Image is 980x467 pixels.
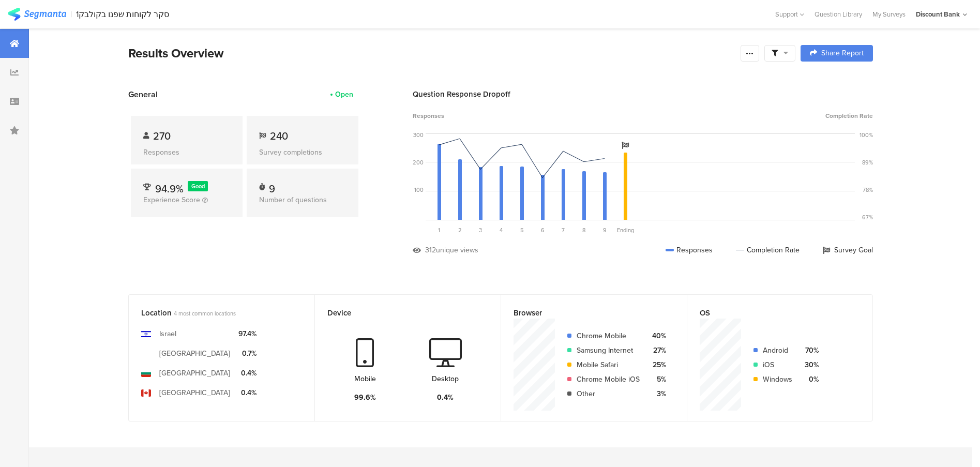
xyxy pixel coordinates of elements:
[577,345,640,356] div: Samsung Internet
[269,181,275,191] div: 9
[155,181,184,197] span: 94.9%
[821,50,864,57] span: Share Report
[500,226,503,234] span: 4
[648,345,666,356] div: 27%
[801,374,819,385] div: 0%
[801,345,819,356] div: 70%
[153,128,171,144] span: 270
[520,226,524,234] span: 5
[648,388,666,399] div: 3%
[238,387,257,398] div: 0.4%
[259,147,346,158] div: Survey completions
[128,88,158,100] span: General
[436,245,478,255] div: unique views
[425,245,436,255] div: 312
[479,226,482,234] span: 3
[615,226,636,234] div: Ending
[8,8,66,21] img: segmanta logo
[916,9,960,19] div: Discount Bank
[860,131,873,139] div: 100%
[763,374,792,385] div: Windows
[823,245,873,255] div: Survey Goal
[70,8,72,20] div: |
[413,111,444,120] span: Responses
[700,307,843,319] div: OS
[862,158,873,167] div: 89%
[335,89,353,100] div: Open
[862,213,873,221] div: 67%
[577,359,640,370] div: Mobile Safari
[413,131,424,139] div: 300
[763,359,792,370] div: iOS
[432,373,459,384] div: Desktop
[259,194,327,205] span: Number of questions
[143,194,200,205] span: Experience Score
[648,374,666,385] div: 5%
[648,330,666,341] div: 40%
[438,226,440,234] span: 1
[238,348,257,359] div: 0.7%
[128,44,735,63] div: Results Overview
[270,128,288,144] span: 240
[825,111,873,120] span: Completion Rate
[159,328,176,339] div: Israel
[801,359,819,370] div: 30%
[458,226,462,234] span: 2
[577,330,640,341] div: Chrome Mobile
[863,186,873,194] div: 78%
[577,388,640,399] div: Other
[354,373,376,384] div: Mobile
[809,9,867,19] a: Question Library
[413,88,873,100] div: Question Response Dropoff
[775,6,804,22] div: Support
[238,328,257,339] div: 97.4%
[141,307,285,319] div: Location
[736,245,800,255] div: Completion Rate
[562,226,565,234] span: 7
[159,387,230,398] div: [GEOGRAPHIC_DATA]
[143,147,230,158] div: Responses
[648,359,666,370] div: 25%
[76,9,169,19] div: סקר לקוחות שפנו בקולבק1
[327,307,471,319] div: Device
[514,307,657,319] div: Browser
[174,309,236,318] span: 4 most common locations
[867,9,911,19] a: My Surveys
[763,345,792,356] div: Android
[159,368,230,379] div: [GEOGRAPHIC_DATA]
[159,348,230,359] div: [GEOGRAPHIC_DATA]
[191,182,205,190] span: Good
[603,226,607,234] span: 9
[238,368,257,379] div: 0.4%
[577,374,640,385] div: Chrome Mobile iOS
[354,392,376,403] div: 99.6%
[582,226,585,234] span: 8
[541,226,545,234] span: 6
[622,142,629,149] i: Survey Goal
[666,245,713,255] div: Responses
[437,392,454,403] div: 0.4%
